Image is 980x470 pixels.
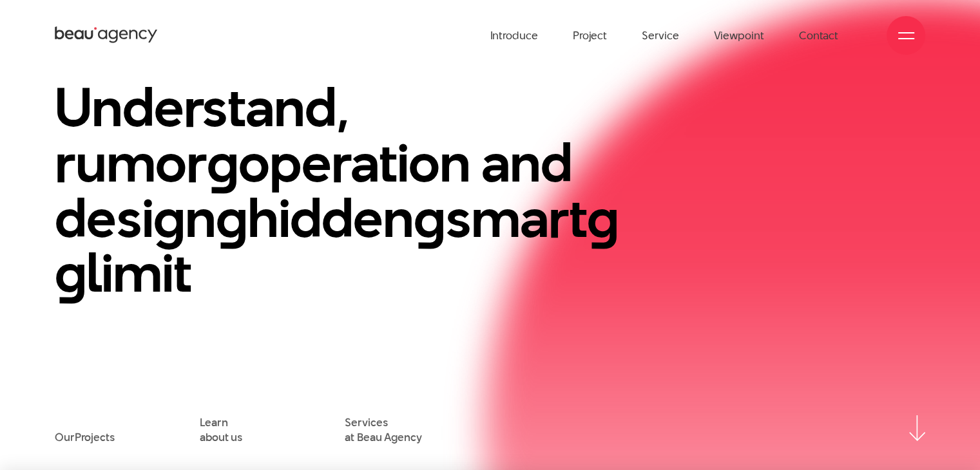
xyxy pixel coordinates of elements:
[587,180,619,256] font: g
[247,180,414,256] font: hidden
[55,125,572,256] font: operation and design
[55,415,115,444] a: OurProjects
[345,415,387,430] font: Services
[207,125,238,200] font: g
[799,28,838,43] font: Contact
[216,180,247,256] font: g
[200,429,242,445] font: about us
[345,415,421,444] a: Servicesat Beau Agency
[490,28,537,43] font: Introduce
[445,180,587,256] font: smart
[55,70,349,200] font: Understand, rumor
[55,429,75,445] font: Our
[86,235,191,310] font: limit
[55,235,86,310] font: g
[200,415,242,444] a: Learnabout us
[200,415,227,430] font: Learn
[75,429,115,445] font: Projects
[414,180,445,256] font: g
[573,28,607,43] font: Project
[345,429,421,445] font: at Beau Agency
[713,28,764,43] font: Viewpoint
[642,28,678,43] font: Service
